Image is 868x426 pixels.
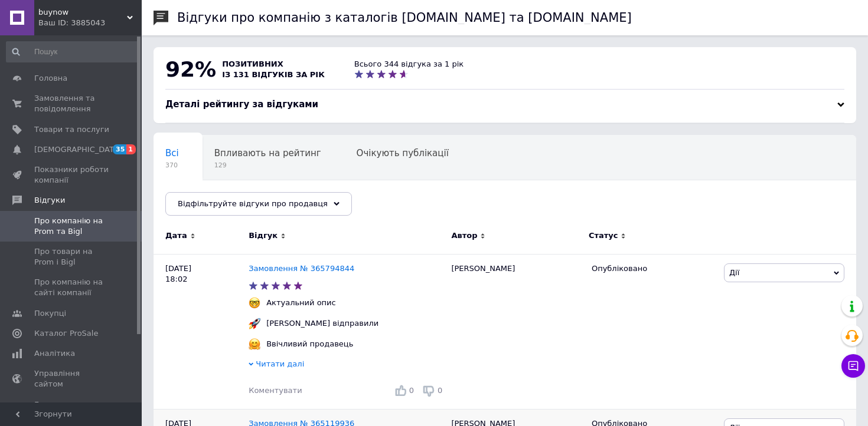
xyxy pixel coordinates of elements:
[357,148,449,158] span: Очікують публікації
[445,254,586,409] div: [PERSON_NAME]
[263,318,381,329] div: [PERSON_NAME] відправили
[729,268,739,277] span: Дії
[222,60,283,68] span: позитивних
[165,148,179,158] span: Всі
[126,144,136,154] span: 1
[249,359,445,372] div: Читати далі
[34,164,109,186] span: Показники роботи компанії
[34,277,109,298] span: Про компанію на сайті компанії
[34,368,109,389] span: Управління сайтом
[249,297,260,309] img: :nerd_face:
[34,328,98,339] span: Каталог ProSale
[34,308,66,319] span: Покупці
[113,144,126,154] span: 35
[165,98,844,111] div: Деталі рейтингу за відгуками
[222,70,325,79] span: із 131 відгуків за рік
[154,180,309,225] div: Опубліковані без коментаря
[34,144,122,155] span: [DEMOGRAPHIC_DATA]
[165,57,216,81] span: 92%
[354,59,464,70] div: Всього 344 відгука за 1 рік
[34,93,109,114] span: Замовлення та повідомлення
[34,73,67,84] span: Головна
[6,41,139,62] input: Пошук
[34,124,109,135] span: Товари та послуги
[249,264,354,273] a: Замовлення № 365794844
[34,195,65,206] span: Відгуки
[841,354,865,378] button: Чат з покупцем
[38,7,127,18] span: buynow
[165,99,318,110] span: Деталі рейтингу за відгуками
[589,230,618,241] span: Статус
[249,230,278,241] span: Відгук
[165,161,179,170] span: 370
[592,263,715,274] div: Опубліковано
[249,385,302,396] div: Коментувати
[451,230,477,241] span: Автор
[263,298,339,308] div: Актуальний опис
[178,199,328,208] span: Відфільтруйте відгуки про продавця
[249,318,260,329] img: :rocket:
[263,339,356,349] div: Ввічливий продавець
[34,399,109,421] span: Гаманець компанії
[438,386,442,395] span: 0
[249,386,302,395] span: Коментувати
[409,386,414,395] span: 0
[34,216,109,237] span: Про компанію на Prom та Bigl
[249,338,260,350] img: :hugging_face:
[256,359,304,368] span: Читати далі
[34,246,109,268] span: Про товари на Prom і Bigl
[165,230,187,241] span: Дата
[154,254,249,409] div: [DATE] 18:02
[38,18,142,28] div: Ваш ID: 3885043
[214,148,321,158] span: Впливають на рейтинг
[177,11,632,25] h1: Відгуки про компанію з каталогів [DOMAIN_NAME] та [DOMAIN_NAME]
[214,161,321,170] span: 129
[34,348,75,359] span: Аналітика
[165,193,285,203] span: Опубліковані без комен...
